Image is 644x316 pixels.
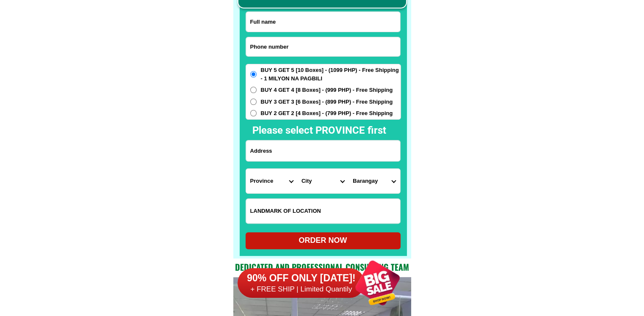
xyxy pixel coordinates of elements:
[246,37,400,56] input: Input phone_number
[261,86,393,94] span: BUY 4 GET 4 [8 Boxes] - (999 PHP) - Free Shipping
[246,235,401,246] div: ORDER NOW
[246,199,400,223] input: Input LANDMARKOFLOCATION
[250,110,257,116] input: BUY 2 GET 2 [4 Boxes] - (799 PHP) - Free Shipping
[252,123,478,138] h2: Please select PROVINCE first
[250,87,257,93] input: BUY 4 GET 4 [8 Boxes] - (999 PHP) - Free Shipping
[246,140,400,161] input: Input address
[250,99,257,105] input: BUY 3 GET 3 [6 Boxes] - (899 PHP) - Free Shipping
[233,261,411,273] h2: Dedicated and professional consulting team
[250,71,257,77] input: BUY 5 GET 5 [10 Boxes] - (1099 PHP) - Free Shipping - 1 MILYON NA PAGBILI
[261,98,393,106] span: BUY 3 GET 3 [6 Boxes] - (899 PHP) - Free Shipping
[261,66,401,82] span: BUY 5 GET 5 [10 Boxes] - (1099 PHP) - Free Shipping - 1 MILYON NA PAGBILI
[238,285,365,294] h6: + FREE SHIP | Limited Quantily
[348,169,400,193] select: Select commune
[246,169,297,193] select: Select province
[261,109,393,118] span: BUY 2 GET 2 [4 Boxes] - (799 PHP) - Free Shipping
[297,169,348,193] select: Select district
[238,272,365,285] h6: 90% OFF ONLY [DATE]!
[246,12,400,32] input: Input full_name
